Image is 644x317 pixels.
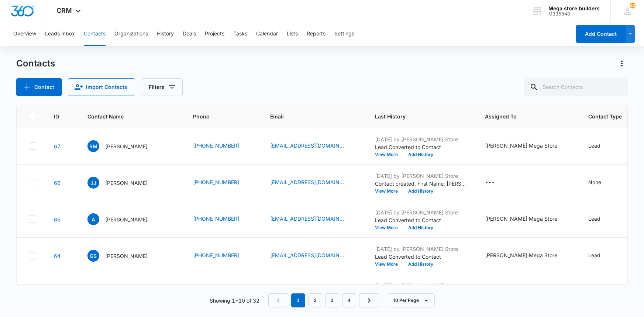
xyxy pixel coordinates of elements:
[325,293,339,307] a: Page 3
[13,22,36,46] button: Overview
[375,143,467,151] p: Lead Converted to Contact
[87,213,99,225] span: A
[588,251,600,259] div: Lead
[193,142,252,151] div: Phone - (240) 869-9364 - Select to Edit Field
[270,178,357,187] div: Email - jhjefferson923@yahoo.com - Select to Edit Field
[588,113,622,120] span: Contact Type
[270,178,344,186] a: [EMAIL_ADDRESS][DOMAIN_NAME]
[375,282,467,289] p: [DATE] by [PERSON_NAME] Store
[193,178,252,187] div: Phone - (443) 468-3573 - Select to Edit Field
[375,172,467,180] p: [DATE] by [PERSON_NAME] Store
[87,140,161,152] div: Contact Name - Richard Mintah - Select to Edit Field
[630,3,636,8] div: notifications count
[193,215,239,223] a: [PHONE_NUMBER]
[403,189,438,193] button: Add History
[233,22,247,46] button: Tasks
[105,142,148,150] p: [PERSON_NAME]
[375,253,467,261] p: Lead Converted to Contact
[485,113,560,120] span: Assigned To
[256,22,278,46] button: Calendar
[68,78,135,96] button: Import Contacts
[576,25,626,43] button: Add Contact
[588,178,614,187] div: Contact Type - None - Select to Edit Field
[403,262,438,266] button: Add History
[105,179,148,187] p: [PERSON_NAME]
[87,177,99,189] span: JJ
[485,215,571,224] div: Assigned To - John Mega Store - Select to Edit Field
[588,178,601,186] div: None
[588,142,600,149] div: Lead
[193,113,242,120] span: Phone
[205,22,224,46] button: Projects
[588,251,614,260] div: Contact Type - Lead - Select to Edit Field
[485,251,557,259] div: [PERSON_NAME] Mega Store
[588,142,614,151] div: Contact Type - Lead - Select to Edit Field
[588,215,614,224] div: Contact Type - Lead - Select to Edit Field
[210,297,259,304] p: Showing 1-10 of 32
[54,216,61,223] a: Navigate to contact details page for Armandina
[334,22,354,46] button: Settings
[193,251,239,259] a: [PHONE_NUMBER]
[105,216,148,223] p: [PERSON_NAME]
[524,78,628,96] input: Search Contacts
[588,215,600,223] div: Lead
[87,177,161,189] div: Contact Name - Janae Jefferson - Select to Edit Field
[268,293,379,307] nav: Pagination
[548,11,600,17] div: account id
[87,140,99,152] span: RM
[403,225,438,230] button: Add History
[485,251,571,260] div: Assigned To - John Mega Store - Select to Edit Field
[105,252,148,260] p: [PERSON_NAME]
[56,7,72,14] span: CRM
[141,78,183,96] button: Filters
[485,178,508,187] div: Assigned To - - Select to Edit Field
[485,178,495,187] div: ---
[375,245,467,253] p: [DATE] by [PERSON_NAME] Store
[375,180,467,187] p: Contact created. First Name: [PERSON_NAME] Last Name: [PERSON_NAME] Phone: [PHONE_NUMBER] Email: ...
[375,262,403,266] button: View More
[287,22,298,46] button: Lists
[270,251,357,260] div: Email - geesanam@gmail.com - Select to Edit Field
[84,22,106,46] button: Contacts
[16,58,55,69] h1: Contacts
[54,253,61,259] a: Navigate to contact details page for George Sanam
[616,58,628,69] button: Actions
[403,152,438,157] button: Add History
[54,143,61,149] a: Navigate to contact details page for Richard Mintah
[342,293,356,307] a: Page 4
[87,213,161,225] div: Contact Name - Armandina - Select to Edit Field
[270,251,344,259] a: [EMAIL_ADDRESS][DOMAIN_NAME]
[270,142,344,149] a: [EMAIL_ADDRESS][DOMAIN_NAME]
[270,113,347,120] span: Email
[630,3,636,8] span: 42
[193,251,252,260] div: Phone - (818) 403-8571 - Select to Edit Field
[16,78,62,96] button: Add Contact
[183,22,196,46] button: Deals
[485,142,557,149] div: [PERSON_NAME] Mega Store
[270,142,357,151] div: Email - richmine@mail.com - Select to Edit Field
[87,250,161,262] div: Contact Name - George Sanam - Select to Edit Field
[54,180,61,186] a: Navigate to contact details page for Janae Jefferson
[54,113,59,120] span: ID
[114,22,148,46] button: Organizations
[375,209,467,216] p: [DATE] by [PERSON_NAME] Store
[270,215,357,224] div: Email - magarcia.7710@gmail.com - Select to Edit Field
[157,22,174,46] button: History
[388,293,435,307] button: 10 Per Page
[87,250,99,262] span: GS
[375,189,403,193] button: View More
[548,6,600,11] div: account name
[193,178,239,186] a: [PHONE_NUMBER]
[375,113,457,120] span: Last History
[193,215,252,224] div: Phone - (269) 455-8291 - Select to Edit Field
[45,22,75,46] button: Leads Inbox
[193,142,239,149] a: [PHONE_NUMBER]
[291,293,305,307] em: 1
[308,293,322,307] a: Page 2
[359,293,379,307] a: Next Page
[270,215,344,223] a: [EMAIL_ADDRESS][DOMAIN_NAME]
[307,22,326,46] button: Reports
[375,216,467,224] p: Lead Converted to Contact
[87,113,165,120] span: Contact Name
[375,225,403,230] button: View More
